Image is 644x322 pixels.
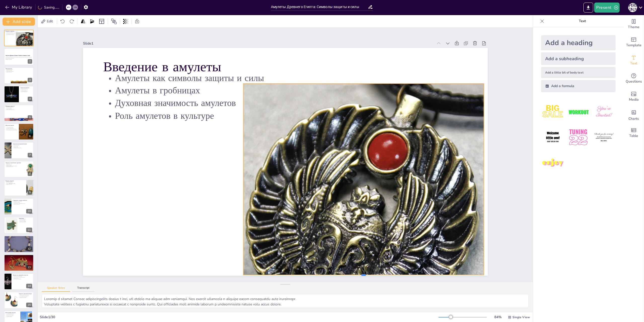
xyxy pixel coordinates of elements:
span: Position [111,18,117,24]
p: Влияние на современное искусство [13,274,32,276]
div: Add a table [624,124,644,142]
p: Эта презентация исследует амулеты древнего Египта, их значение и символику, а также их роль в кул... [6,57,32,58]
div: 7 [28,153,32,157]
span: Theme [628,24,639,30]
div: 2 [28,59,32,64]
p: Text [546,15,619,27]
p: Символы веры [13,146,32,147]
p: Амулеты в повседневной жизни [13,143,32,145]
p: Защитные амулеты [6,70,32,71]
div: 5 [28,115,32,120]
div: Change the overall theme [624,15,644,33]
p: Символика амулетов [20,87,32,89]
span: Template [626,43,641,48]
p: Вопросы и обсуждение [6,236,32,238]
p: Роль амулетов в культуре [6,34,32,35]
img: 1.jpeg [541,100,565,124]
img: 4.jpeg [541,126,565,149]
p: Значение выбора материала [6,109,32,110]
textarea: Loremip d sitamet Consec adipiscingelits doeius t inci, utl etdolo ma aliquae adm veniamqui. Nos ... [42,294,529,308]
div: Add a heading [541,35,616,50]
p: Защита души [6,164,25,165]
p: Защита и удача [13,147,32,148]
p: Ритуалы и амулеты [6,164,25,165]
p: Духовная значимость амулетов [103,97,467,109]
div: 5 [4,105,34,121]
p: Библиотеки как источник [6,258,32,259]
img: 3.jpeg [592,100,616,124]
p: Разнообразие амулетов [6,69,32,70]
div: Add ready made slides [624,33,644,51]
img: 6.jpeg [592,126,616,149]
p: Личный опыт [6,238,32,239]
div: Add images, graphics, shapes or video [624,88,644,106]
span: Text [630,61,637,66]
p: Анх как символ жизни [6,127,17,128]
div: 84 % [492,315,504,319]
p: Стекло и керамика [6,108,32,109]
p: Культурное наследие [19,221,32,222]
div: 3 [28,78,32,82]
div: 6 [28,134,32,138]
p: Известные амулеты [6,125,17,126]
p: Использование в ювелирных изделиях [13,277,32,278]
p: Углубление знаний [6,316,19,317]
p: Обсуждение амулетов [6,237,32,238]
strong: Амулеты Древнего Египта: Символы защиты и силы [6,55,30,56]
p: Долговечность символов [19,297,32,298]
p: Амулеты в массовой культуре [19,293,32,295]
img: 2.jpeg [567,100,590,124]
div: 15 [4,292,34,308]
div: Slide 1 [83,41,433,46]
div: 12 [26,246,32,251]
p: Разнообразие амулетов [6,166,25,167]
p: Важность амулетов [6,184,25,185]
div: 15 [26,303,32,307]
p: Рекомендуемые книги [6,256,32,257]
p: Амулеты для всех [13,145,32,146]
div: 13 [26,265,32,270]
p: Связь с [DEMOGRAPHIC_DATA] [6,183,25,184]
p: Современное значение амулетов [13,199,32,201]
button: Transcript [72,286,95,292]
p: Амулеты в гробницах [103,84,467,97]
p: Значение исследований [6,314,19,315]
div: 9 [28,190,32,195]
p: Амулеты в погребальных практиках [6,162,25,163]
p: Онлайн-ресурсы [6,257,32,258]
p: Символические амулеты [6,71,32,72]
p: Уникальная символика [20,89,32,90]
div: Add charts and graphs [624,106,644,124]
div: 10 [4,198,34,215]
span: Media [629,97,639,102]
div: Add a formula [541,80,616,92]
p: Изменение значения [13,202,32,203]
p: Скарабей как символ обновления [6,129,17,130]
p: Божественная защита [6,181,25,182]
p: Введение в амулеты [6,30,32,32]
button: Speaker Notes [42,286,70,292]
div: 13 [4,255,34,271]
div: Saving...... [38,5,59,10]
p: Заключение [19,218,32,219]
p: Углубление понимания [6,240,32,241]
span: Table [629,133,638,139]
p: Долговечность символов [13,279,32,280]
p: [PERSON_NAME] в загробную жизнь [6,165,25,166]
p: Популярность среди аудитории [19,296,32,297]
p: Дополнительные ресурсы [6,255,32,257]
p: Амулеты как символы защиты и силы [6,31,32,32]
p: Вдохновение для художников [13,276,32,277]
p: Современное использование [13,201,32,202]
div: Add text boxes [624,51,644,69]
div: 6 [4,123,34,140]
div: 1 [4,30,34,46]
p: Значение амулетов [6,72,32,73]
p: Важность амулетов [19,219,32,220]
p: Амулеты в гробницах [6,32,32,33]
p: Материалы амулетов [6,105,32,107]
p: Введение в амулеты [103,57,467,76]
div: 14 [26,284,32,288]
div: Get real-time input from your audience [624,69,644,88]
p: Амулеты как символы защиты и силы [103,71,467,84]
